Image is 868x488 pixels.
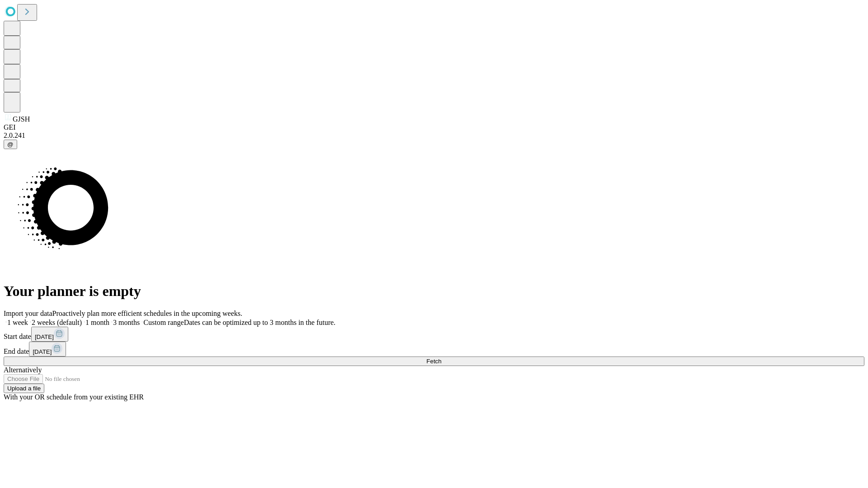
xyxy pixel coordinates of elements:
button: Fetch [4,357,864,366]
div: GEI [4,123,864,131]
div: Start date [4,327,864,342]
span: Proactively plan more efficient schedules in the upcoming weeks. [52,310,242,317]
div: End date [4,342,864,357]
span: Import your data [4,310,52,317]
span: Custom range [143,319,184,326]
span: 3 months [113,319,140,326]
span: 1 month [85,319,109,326]
button: @ [4,140,17,149]
span: 2 weeks (default) [32,319,82,326]
h1: Your planner is empty [4,283,864,300]
button: [DATE] [31,327,68,342]
span: Dates can be optimized up to 3 months in the future. [184,319,335,326]
div: 2.0.241 [4,131,864,140]
span: GJSH [13,115,30,123]
span: [DATE] [33,348,52,355]
span: Fetch [426,358,441,365]
button: Upload a file [4,384,44,393]
span: 1 week [7,319,28,326]
span: @ [7,141,14,148]
span: [DATE] [35,333,54,340]
span: Alternatively [4,366,42,374]
button: [DATE] [29,342,66,357]
span: With your OR schedule from your existing EHR [4,393,144,401]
